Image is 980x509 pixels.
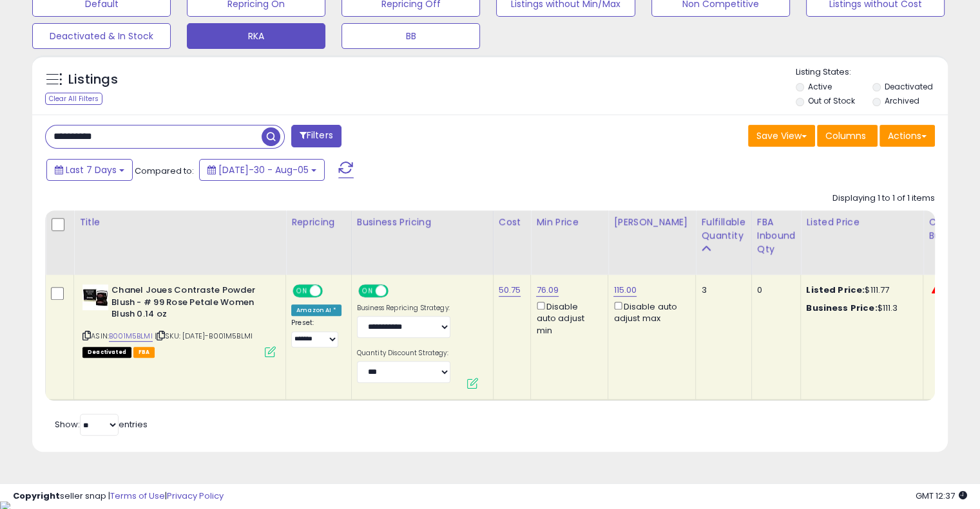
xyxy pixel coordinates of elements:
[536,299,598,337] div: Disable auto adjust min
[218,163,309,176] span: [DATE]-30 - Aug-05
[360,286,376,297] span: ON
[808,81,832,92] label: Active
[82,284,108,310] img: 41Ak7jTz4RL._SL40_.jpg
[825,129,866,142] span: Columns
[66,163,117,176] span: Last 7 Days
[806,284,913,296] div: $111.77
[613,216,690,229] div: [PERSON_NAME]
[806,302,877,314] b: Business Price:
[45,93,102,105] div: Clear All Filters
[832,192,935,205] div: Displaying 1 to 1 of 1 items
[916,490,967,502] span: 2025-08-14 12:37 GMT
[806,302,913,314] div: $111.3
[536,284,559,297] a: 76.09
[110,490,165,502] a: Terms of Use
[291,125,341,147] button: Filters
[613,284,637,297] a: 115.00
[109,331,153,342] a: B001M5BLMI
[135,165,194,177] span: Compared to:
[111,284,268,324] b: Chanel Joues Contraste Powder Blush - # 99 Rose Petale Women Blush 0.14 oz
[499,284,521,297] a: 50.75
[879,125,935,147] button: Actions
[806,216,918,229] div: Listed Price
[341,23,480,49] button: BB
[13,490,224,503] div: seller snap | |
[13,490,60,502] strong: Copyright
[796,66,948,79] p: Listing States:
[613,299,686,324] div: Disable auto adjust max
[294,286,310,297] span: ON
[32,23,171,49] button: Deactivated & In Stock
[167,490,224,502] a: Privacy Policy
[133,347,155,358] span: FBA
[155,331,253,341] span: | SKU: [DATE]-B001M5BLMI
[46,159,133,181] button: Last 7 Days
[757,284,791,296] div: 0
[357,304,450,313] label: Business Repricing Strategy:
[291,319,341,347] div: Preset:
[757,216,796,256] div: FBA inbound Qty
[817,125,878,147] button: Columns
[82,284,276,356] div: ASIN:
[357,349,450,358] label: Quantity Discount Strategy:
[291,304,341,316] div: Amazon AI *
[199,159,325,181] button: [DATE]-30 - Aug-05
[808,95,855,106] label: Out of Stock
[82,347,131,358] span: All listings that are unavailable for purchase on Amazon for any reason other than out-of-stock
[187,23,325,49] button: RKA
[884,81,932,92] label: Deactivated
[884,95,919,106] label: Archived
[701,216,745,243] div: Fulfillable Quantity
[806,284,865,296] b: Listed Price:
[291,216,346,229] div: Repricing
[386,286,407,297] span: OFF
[701,284,741,296] div: 3
[357,216,488,229] div: Business Pricing
[79,216,280,229] div: Title
[321,286,341,297] span: OFF
[499,216,526,229] div: Cost
[748,125,815,147] button: Save View
[68,71,118,89] h5: Listings
[536,216,602,229] div: Min Price
[55,418,148,430] span: Show: entries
